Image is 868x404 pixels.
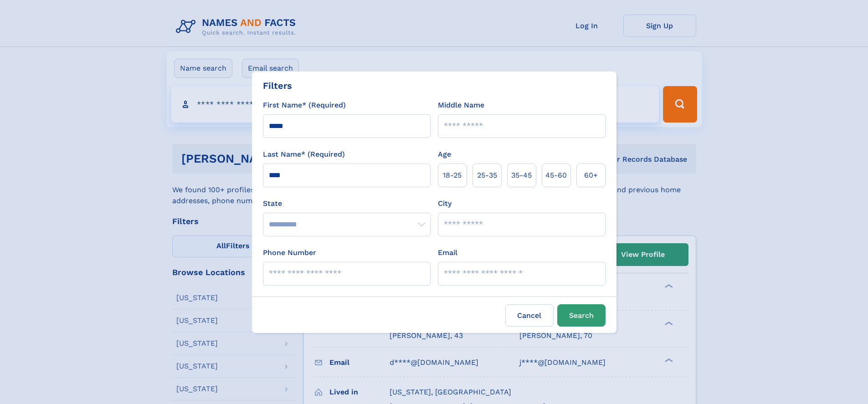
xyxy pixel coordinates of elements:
label: First Name* (Required) [263,100,346,111]
label: State [263,198,431,209]
span: 25‑35 [477,170,497,181]
label: Middle Name [438,100,484,111]
label: City [438,198,452,209]
button: Search [557,304,606,327]
label: Last Name* (Required) [263,149,345,160]
span: 60+ [584,170,598,181]
label: Cancel [505,304,554,327]
div: Filters [263,79,292,92]
span: 35‑45 [511,170,532,181]
label: Phone Number [263,247,316,258]
span: 45‑60 [545,170,567,181]
label: Age [438,149,451,160]
span: 18‑25 [443,170,462,181]
label: Email [438,247,457,258]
